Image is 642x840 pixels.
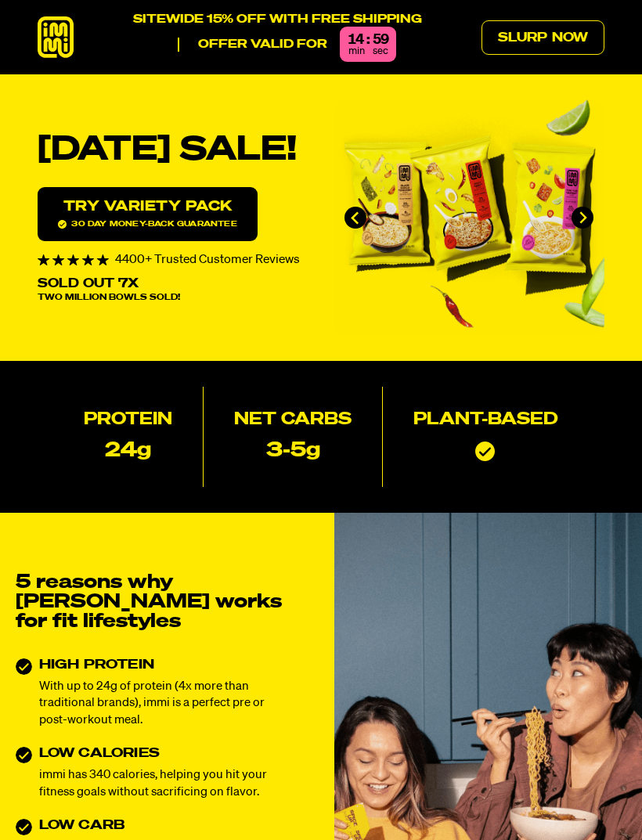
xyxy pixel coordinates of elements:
[38,187,258,241] a: Try variety Pack30 day money-back guarantee
[334,99,604,336] li: 1 of 4
[366,33,370,48] div: :
[348,46,365,56] span: min
[178,38,327,52] p: Offer valid for
[413,412,558,429] h2: Plant-based
[373,33,388,48] div: 59
[38,294,180,302] span: Two Million Bowls Sold!
[266,442,320,462] p: 3-5g
[348,33,363,48] div: 14
[16,573,292,632] h2: 5 reasons why [PERSON_NAME] works for fit lifestyles
[373,46,388,56] span: sec
[133,13,422,27] p: SITEWIDE 15% OFF WITH FREE SHIPPING
[39,678,292,728] p: With up to 24g of protein (4x more than traditional brands), immi is a perfect pre or post-workou...
[58,220,236,229] span: 30 day money-back guarantee
[234,412,352,429] h2: Net Carbs
[105,442,151,462] p: 24g
[572,207,593,229] button: Next slide
[39,819,292,832] h3: LOW CARB
[84,412,172,429] h2: Protein
[38,254,308,266] div: 4400+ Trusted Customer Reviews
[334,99,604,336] div: immi slideshow
[39,766,292,800] p: immi has 340 calories, helping you hit your fitness goals without sacrificing on flavor.
[38,133,308,167] h1: [DATE] SALE!
[39,747,292,760] h3: LOW CALORIES
[481,20,604,55] a: Slurp Now
[38,278,139,290] p: Sold Out 7X
[344,207,366,229] button: Go to last slide
[39,658,292,672] h3: HIGH PROTEIN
